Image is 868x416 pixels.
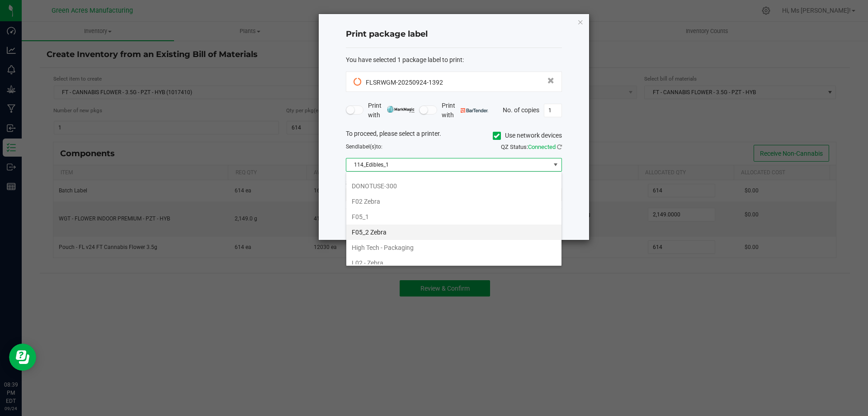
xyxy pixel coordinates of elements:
[387,106,415,113] img: mark_magic_cybra.png
[442,101,488,120] span: Print with
[354,77,363,86] span: Pending Sync
[346,55,562,65] div: :
[346,56,462,63] span: You have selected 1 package label to print
[339,129,569,143] div: To proceed, please select a printer.
[339,178,569,188] div: Select a label template.
[346,143,382,150] span: Send to:
[528,143,556,150] span: Connected
[346,240,561,255] li: High Tech - Packaging
[493,131,562,140] label: Use network devices
[346,158,550,171] span: 114_Edibles_1
[346,194,561,209] li: F02 Zebra
[346,225,561,240] li: F05_2 Zebra
[346,209,561,225] li: F05_1
[501,143,562,150] span: QZ Status:
[346,178,561,194] li: DONOTUSE-300
[346,29,562,40] h4: Print package label
[358,143,376,150] span: label(s)
[366,79,443,86] span: FLSRWGM-20250924-1392
[503,106,539,113] span: No. of copies
[346,255,561,271] li: L02 - Zebra
[9,344,36,371] iframe: Resource center
[368,101,415,120] span: Print with
[461,108,488,113] img: bartender.png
